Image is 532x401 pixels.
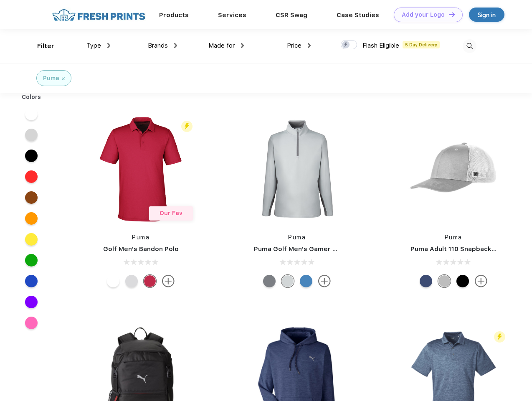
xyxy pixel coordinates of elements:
img: dropdown.png [241,43,244,48]
span: Price [287,42,301,49]
div: High Rise [281,275,294,287]
img: more.svg [318,275,331,287]
a: Services [218,11,246,19]
img: func=resize&h=266 [241,114,352,225]
span: Made for [208,42,235,49]
img: more.svg [162,275,175,287]
img: flash_active_toggle.svg [181,121,193,132]
a: Puma [132,234,149,241]
img: func=resize&h=266 [85,114,196,225]
a: Puma [445,234,462,241]
img: filter_cancel.svg [62,77,65,80]
span: Brands [148,42,168,49]
div: Sign in [478,10,496,20]
a: Puma [288,234,306,241]
div: Quiet Shade [263,275,276,287]
span: Type [86,42,101,49]
div: Ski Patrol [144,275,156,287]
img: fo%20logo%202.webp [50,8,148,22]
img: more.svg [475,275,487,287]
div: Pma Blk Pma Blk [456,275,469,287]
a: Puma Golf Men's Gamer Golf Quarter-Zip [254,245,386,253]
div: Add your Logo [402,11,445,18]
div: Filter [37,41,54,51]
div: Peacoat Qut Shd [420,275,432,287]
a: CSR Swag [276,11,307,19]
img: DT [449,12,455,17]
div: Bright White [107,275,119,287]
span: 5 Day Delivery [403,41,440,48]
a: Sign in [469,8,504,22]
span: Our Fav [160,210,182,216]
div: Quarry with Brt Whit [438,275,451,287]
img: dropdown.png [107,43,110,48]
span: Flash Eligible [362,42,399,49]
div: Bright Cobalt [300,275,312,287]
div: Colors [15,93,48,102]
img: dropdown.png [308,43,311,48]
img: desktop_search.svg [463,39,476,53]
div: Puma [43,74,59,83]
img: flash_active_toggle.svg [494,331,505,343]
a: Products [159,11,189,19]
div: High Rise [125,275,138,287]
a: Golf Men's Bandon Polo [103,245,179,253]
img: func=resize&h=266 [398,114,509,225]
img: dropdown.png [174,43,177,48]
